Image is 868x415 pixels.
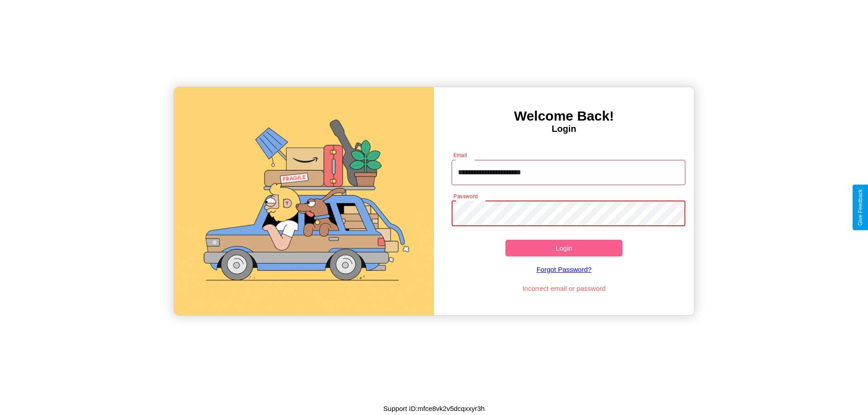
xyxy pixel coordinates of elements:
[505,240,623,256] button: Login
[447,282,681,294] p: Incorrect email or password
[383,402,485,415] p: Support ID: mfce8vk2v5dcqxxyr3h
[857,189,863,226] div: Give Feedback
[447,256,681,282] a: Forgot Password?
[453,192,477,200] label: Password
[434,108,694,124] h3: Welcome Back!
[434,124,694,134] h4: Login
[453,151,467,159] label: Email
[174,87,434,315] img: gif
